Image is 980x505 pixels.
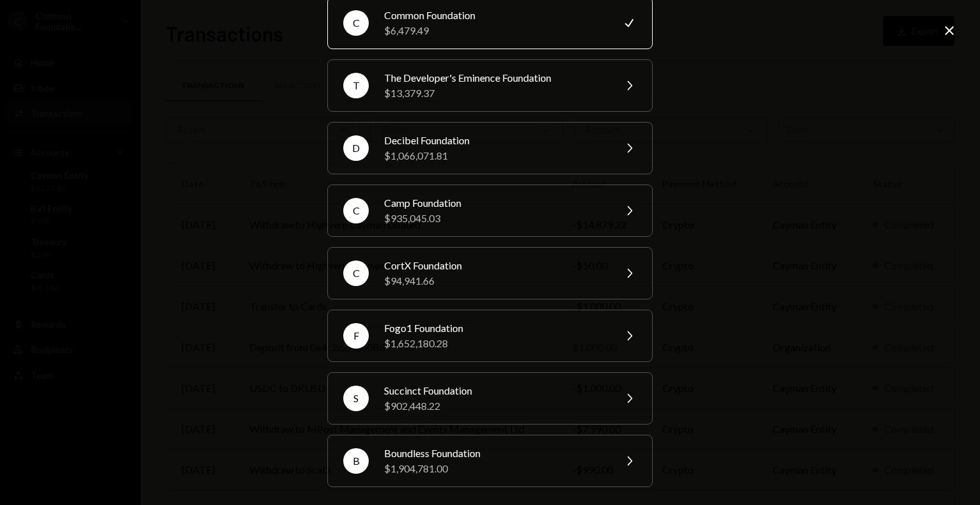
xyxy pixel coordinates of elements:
div: F [343,323,369,349]
div: $1,066,071.81 [384,148,606,163]
div: $6,479.49 [384,23,606,38]
div: C [343,198,369,223]
div: T [343,73,369,98]
button: SSuccinct Foundation$902,448.22 [327,372,653,425]
button: BBoundless Foundation$1,904,781.00 [327,435,653,487]
div: Boundless Foundation [384,446,606,461]
div: C [343,260,369,286]
div: S [343,386,369,411]
button: FFogo1 Foundation$1,652,180.28 [327,310,653,362]
div: Succinct Foundation [384,383,606,398]
div: $1,652,180.28 [384,336,606,351]
div: CortX Foundation [384,258,606,273]
div: $902,448.22 [384,398,606,414]
div: Camp Foundation [384,195,606,211]
div: Decibel Foundation [384,133,606,148]
button: DDecibel Foundation$1,066,071.81 [327,122,653,174]
div: Common Foundation [384,8,606,23]
div: $935,045.03 [384,211,606,226]
div: B [343,448,369,474]
div: $1,904,781.00 [384,461,606,476]
button: CCortX Foundation$94,941.66 [327,247,653,299]
div: Fogo1 Foundation [384,320,606,336]
div: $13,379.37 [384,86,606,101]
div: The Developer's Eminence Foundation [384,70,606,86]
div: $94,941.66 [384,273,606,289]
div: C [343,10,369,36]
div: D [343,135,369,161]
button: TThe Developer's Eminence Foundation$13,379.37 [327,59,653,112]
button: CCamp Foundation$935,045.03 [327,185,653,237]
